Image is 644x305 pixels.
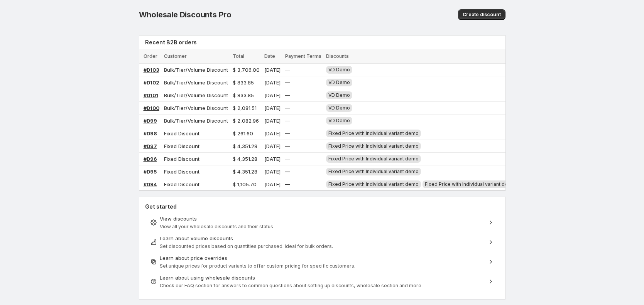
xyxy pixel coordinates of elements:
span: Bulk/Tier/Volume Discount [164,118,228,124]
span: $ 3,706.00 [233,67,260,73]
div: Learn about volume discounts [160,234,485,242]
a: #D95 [144,169,157,175]
span: $ 1,105.70 [233,181,257,187]
span: [DATE] [264,118,281,124]
span: VD Demo [328,79,350,85]
span: VD Demo [328,67,350,72]
span: [DATE] [264,67,281,73]
span: VD Demo [328,92,350,98]
span: Check our FAQ section for answers to common questions about setting up discounts, wholesale secti... [160,283,421,288]
div: Learn about using wholesale discounts [160,274,485,281]
span: — [285,92,290,98]
span: $ 2,081.51 [233,105,257,111]
button: Create discount [458,9,505,20]
span: Fixed Discount [164,181,199,187]
span: Fixed Discount [164,143,199,149]
span: — [285,105,290,111]
a: #D103 [144,67,159,73]
span: Fixed Price with Individual variant demo [328,169,419,174]
a: #D96 [144,156,157,162]
span: View all your wholesale discounts and their status [160,224,273,229]
span: — [285,156,290,162]
a: #D94 [144,181,157,187]
span: [DATE] [264,156,281,162]
span: VD Demo [328,105,350,111]
span: Bulk/Tier/Volume Discount [164,105,228,111]
span: $ 4,351.28 [233,143,257,149]
span: Bulk/Tier/Volume Discount [164,79,228,86]
a: #D99 [144,118,157,124]
span: [DATE] [264,105,281,111]
a: #D98 [144,130,157,136]
h2: Recent B2B orders [145,39,502,46]
span: Set unique prices for product variants to offer custom pricing for specific customers. [160,263,355,269]
span: Set discounted prices based on quantities purchased. Ideal for bulk orders. [160,243,333,249]
span: Fixed Price with Individual variant demo (IVP) [425,181,527,187]
span: $ 261.60 [233,130,253,136]
span: — [285,169,290,175]
span: — [285,79,290,86]
a: #D97 [144,143,157,149]
span: [DATE] [264,143,281,149]
div: View discounts [160,215,485,222]
span: Fixed Discount [164,156,199,162]
span: $ 2,082.96 [233,118,259,124]
span: — [285,118,290,124]
span: Fixed Price with Individual variant demo [328,181,419,187]
a: #D100 [144,105,159,111]
span: Fixed Price with Individual variant demo [328,156,419,162]
span: Fixed Price with Individual variant demo [328,143,419,149]
span: Fixed Discount [164,130,199,136]
span: $ 833.85 [233,92,254,98]
span: $ 833.85 [233,79,254,86]
span: Bulk/Tier/Volume Discount [164,67,228,73]
span: Customer [164,53,187,59]
span: — [285,130,290,136]
span: — [285,143,290,149]
span: Total [233,53,244,59]
a: #D101 [144,92,158,98]
span: [DATE] [264,92,281,98]
span: [DATE] [264,169,281,175]
span: Order [144,53,157,59]
span: [DATE] [264,130,281,136]
div: Learn about price overrides [160,254,485,262]
span: — [285,67,290,73]
span: Payment Terms [285,53,321,59]
span: VD Demo [328,118,350,123]
span: Date [264,53,275,59]
span: $ 4,351.28 [233,169,257,175]
span: Fixed Price with Individual variant demo [328,130,419,136]
a: #D102 [144,79,159,86]
h2: Get started [145,203,499,211]
span: Fixed Discount [164,169,199,175]
span: — [285,181,290,187]
span: Wholesale Discounts Pro [139,10,232,19]
span: [DATE] [264,79,281,86]
span: Bulk/Tier/Volume Discount [164,92,228,98]
span: Discounts [326,53,349,59]
span: Create discount [463,12,501,18]
span: $ 4,351.28 [233,156,257,162]
span: [DATE] [264,181,281,187]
